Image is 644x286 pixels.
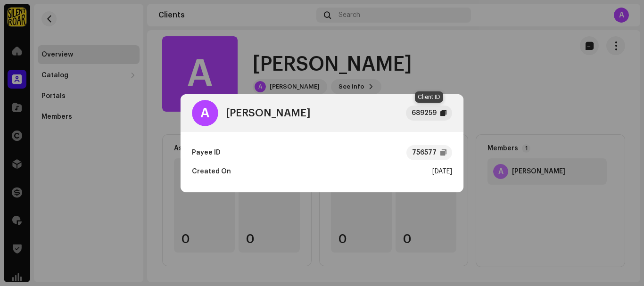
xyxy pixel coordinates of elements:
div: A [192,100,218,126]
div: 756577 [412,143,437,162]
div: 689259 [412,107,437,119]
div: [PERSON_NAME] [226,107,310,119]
div: [DATE] [432,162,452,181]
div: Created On [192,162,231,181]
div: Payee ID [192,143,221,162]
